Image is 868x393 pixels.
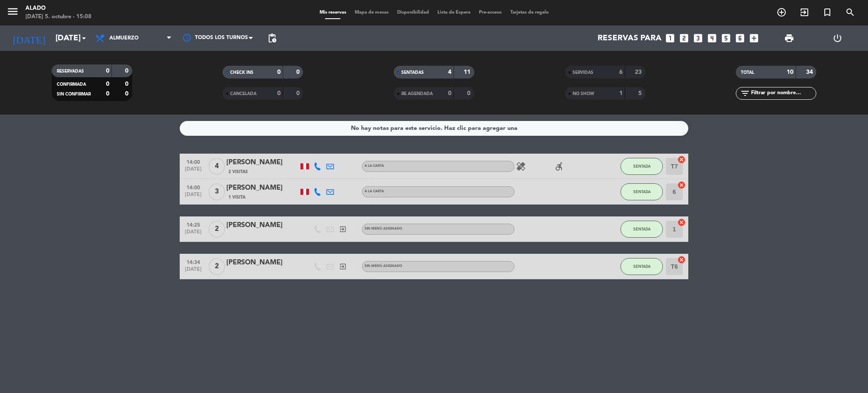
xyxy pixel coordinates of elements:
[183,219,204,229] span: 14:25
[741,70,754,75] span: TOTAL
[183,192,204,202] span: [DATE]
[226,157,298,168] div: [PERSON_NAME]
[770,5,793,20] span: RESERVAR MESA
[573,70,593,75] span: SERVIDAS
[25,13,92,21] div: [DATE] 5. octubre - 15:08
[296,69,301,75] strong: 0
[106,91,109,97] strong: 0
[554,161,564,171] i: accessible_forward
[183,257,204,267] span: 14:34
[364,190,384,193] span: A la carta
[793,5,816,20] span: WALK IN
[776,7,787,17] i: add_circle_outline
[799,7,810,17] i: exit_to_app
[464,69,472,75] strong: 11
[125,91,130,97] strong: 0
[25,4,92,13] div: Alado
[787,69,793,75] strong: 10
[665,33,676,44] i: looks_one
[183,182,204,192] span: 14:00
[619,90,623,96] strong: 1
[506,10,553,15] span: Tarjetas de regalo
[183,267,204,276] span: [DATE]
[364,164,384,168] span: A la carta
[6,5,19,18] i: menu
[740,88,750,98] i: filter_list
[209,221,225,238] span: 2
[467,90,472,96] strong: 0
[619,69,623,75] strong: 6
[209,258,225,275] span: 2
[475,10,506,15] span: Pre-acceso
[183,157,204,166] span: 14:00
[296,90,301,96] strong: 0
[734,33,746,44] i: looks_6
[57,82,86,87] span: CONFIRMADA
[633,264,651,269] span: SENTADA
[79,33,89,43] i: arrow_drop_down
[721,33,732,44] i: looks_5
[748,33,759,44] i: add_box
[230,70,253,75] span: CHECK INS
[677,155,686,164] i: cancel
[433,10,475,15] span: Lista de Espera
[813,25,862,51] div: LOG OUT
[277,90,281,96] strong: 0
[784,33,794,43] span: print
[677,218,686,227] i: cancel
[845,7,855,17] i: search
[832,33,843,43] i: power_settings_new
[693,33,704,44] i: looks_3
[6,29,51,48] i: [DATE]
[633,227,651,231] span: SENTADA
[806,69,815,75] strong: 34
[267,33,277,43] span: pending_actions
[209,158,225,175] span: 4
[106,68,109,74] strong: 0
[393,10,433,15] span: Disponibilidad
[707,33,718,44] i: looks_4
[277,69,281,75] strong: 0
[448,69,451,75] strong: 4
[339,263,347,270] i: exit_to_app
[516,161,526,171] i: healing
[230,92,256,96] span: CANCELADA
[620,221,663,238] button: SENTADA
[633,189,651,194] span: SENTADA
[183,229,204,239] span: [DATE]
[635,69,643,75] strong: 23
[228,194,245,201] span: 1 Visita
[125,68,130,74] strong: 0
[226,220,298,231] div: [PERSON_NAME]
[226,257,298,268] div: [PERSON_NAME]
[598,34,662,43] span: Reservas para
[6,5,19,21] button: menu
[620,183,663,200] button: SENTADA
[351,10,393,15] span: Mapa de mesas
[401,92,433,96] span: RE AGENDADA
[677,181,686,189] i: cancel
[315,10,351,15] span: Mis reservas
[57,69,84,73] span: RESERVADAS
[209,183,225,200] span: 3
[448,90,451,96] strong: 0
[106,81,109,87] strong: 0
[183,166,204,176] span: [DATE]
[401,70,424,75] span: SENTADAS
[228,168,248,175] span: 2 Visitas
[573,92,594,96] span: NO SHOW
[351,124,517,133] div: No hay notas para este servicio. Haz clic para agregar una
[679,33,690,44] i: looks_two
[620,158,663,175] button: SENTADA
[822,7,832,17] i: turned_in_not
[816,5,839,20] span: Reserva especial
[364,264,402,268] span: Sin menú asignado
[125,81,130,87] strong: 0
[339,225,347,233] i: exit_to_app
[633,164,651,168] span: SENTADA
[57,92,91,96] span: SIN CONFIRMAR
[750,89,816,98] input: Filtrar por nombre...
[677,255,686,264] i: cancel
[364,227,402,230] span: Sin menú asignado
[839,5,862,20] span: BUSCAR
